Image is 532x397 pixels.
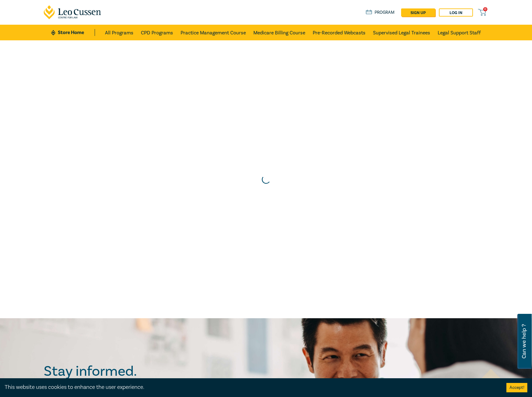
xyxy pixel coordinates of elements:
[439,8,473,17] a: Log in
[373,25,430,40] a: Supervised Legal Trainees
[105,25,133,40] a: All Programs
[521,318,527,365] span: Can we help ?
[51,29,95,36] a: Store Home
[44,363,191,379] h2: Stay informed.
[483,7,487,11] span: 0
[506,383,527,392] button: Accept cookies
[401,8,435,17] a: sign up
[366,9,395,16] a: Program
[181,25,246,40] a: Practice Management Course
[313,25,365,40] a: Pre-Recorded Webcasts
[141,25,173,40] a: CPD Programs
[253,25,305,40] a: Medicare Billing Course
[438,25,481,40] a: Legal Support Staff
[5,383,497,391] div: This website uses cookies to enhance the user experience.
